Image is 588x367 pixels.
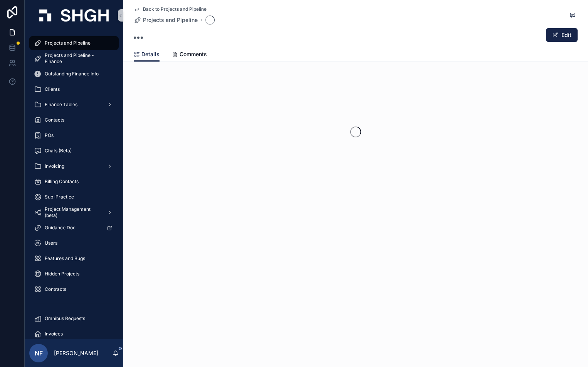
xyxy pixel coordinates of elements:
[29,282,119,296] a: Contracts
[45,315,85,322] span: Omnibus Requests
[45,132,54,138] span: POs
[29,144,119,158] a: Chats (Beta)
[54,349,98,357] p: [PERSON_NAME]
[134,16,198,24] a: Projects and Pipeline
[29,236,119,250] a: Users
[45,240,57,246] span: Users
[29,128,119,142] a: POs
[45,71,99,77] span: Outstanding Finance Info
[134,47,160,62] a: Details
[29,67,119,81] a: Outstanding Finance Info
[45,148,72,154] span: Chats (Beta)
[39,9,109,22] img: App logo
[45,163,64,169] span: Invoicing
[29,190,119,204] a: Sub-Practice
[45,271,79,277] span: Hidden Projects
[25,31,123,339] div: scrollable content
[546,28,578,42] button: Edit
[45,225,76,231] span: Guidance Doc
[29,327,119,341] a: Invoices
[45,331,63,337] span: Invoices
[45,255,85,262] span: Features and Bugs
[29,113,119,127] a: Contacts
[45,286,66,292] span: Contracts
[29,82,119,96] a: Clients
[29,36,119,50] a: Projects and Pipeline
[45,194,74,200] span: Sub-Practice
[29,312,119,325] a: Omnibus Requests
[45,40,91,46] span: Projects and Pipeline
[45,86,60,92] span: Clients
[29,98,119,112] a: Finance Tables
[134,6,207,12] a: Back to Projects and Pipeline
[45,206,101,219] span: Project Management (beta)
[29,221,119,235] a: Guidance Doc
[143,16,198,24] span: Projects and Pipeline
[29,52,119,65] a: Projects and Pipeline - Finance
[45,117,64,123] span: Contacts
[141,50,160,58] span: Details
[180,50,207,58] span: Comments
[29,205,119,219] a: Project Management (beta)
[29,159,119,173] a: Invoicing
[29,175,119,189] a: Billing Contacts
[35,349,43,358] span: NF
[29,252,119,265] a: Features and Bugs
[45,178,79,185] span: Billing Contacts
[172,47,207,63] a: Comments
[143,6,207,12] span: Back to Projects and Pipeline
[29,267,119,281] a: Hidden Projects
[45,52,111,65] span: Projects and Pipeline - Finance
[45,102,77,108] span: Finance Tables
